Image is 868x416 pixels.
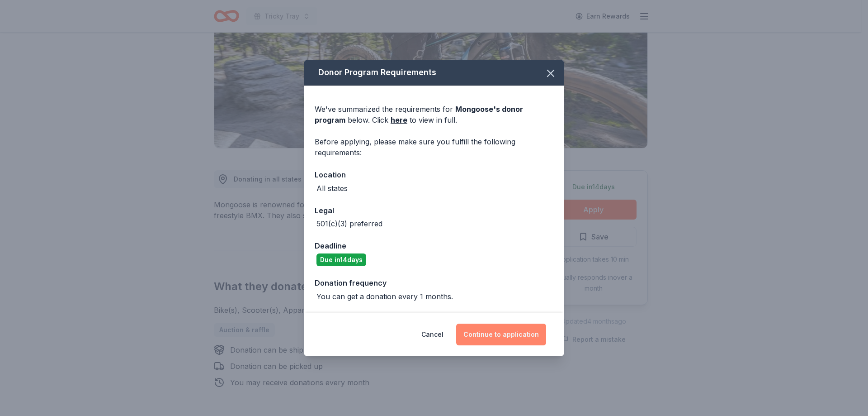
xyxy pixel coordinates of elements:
[315,240,553,252] div: Deadline
[421,324,443,345] button: Cancel
[304,60,564,86] div: Donor Program Requirements
[315,169,553,181] div: Location
[456,324,546,345] button: Continue to application
[315,136,553,158] div: Before applying, please make sure you fulfill the following requirements:
[315,104,553,125] div: We've summarized the requirements for below. Click to view in full.
[316,253,366,266] div: Due in 14 days
[316,291,453,302] div: You can get a donation every 1 months.
[316,218,382,229] div: 501(c)(3) preferred
[316,183,348,194] div: All states
[315,205,553,216] div: Legal
[391,115,407,125] a: here
[315,277,553,289] div: Donation frequency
